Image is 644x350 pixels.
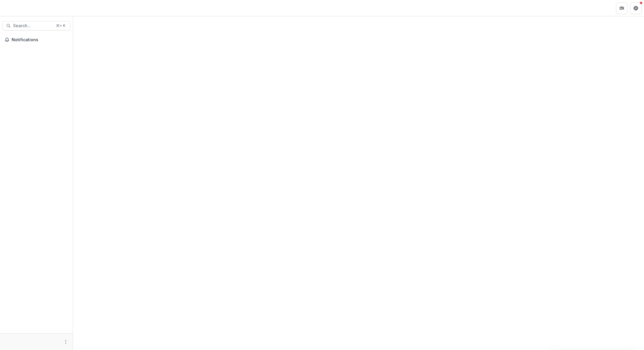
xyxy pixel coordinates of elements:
span: Notifications [12,37,68,42]
button: Notifications [2,35,70,44]
button: Get Help [630,2,642,14]
span: Search... [13,23,53,28]
nav: breadcrumb [75,4,100,12]
button: More [62,338,69,345]
button: Search... [2,21,70,30]
div: ⌘ + K [55,23,67,29]
button: Partners [616,2,628,14]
